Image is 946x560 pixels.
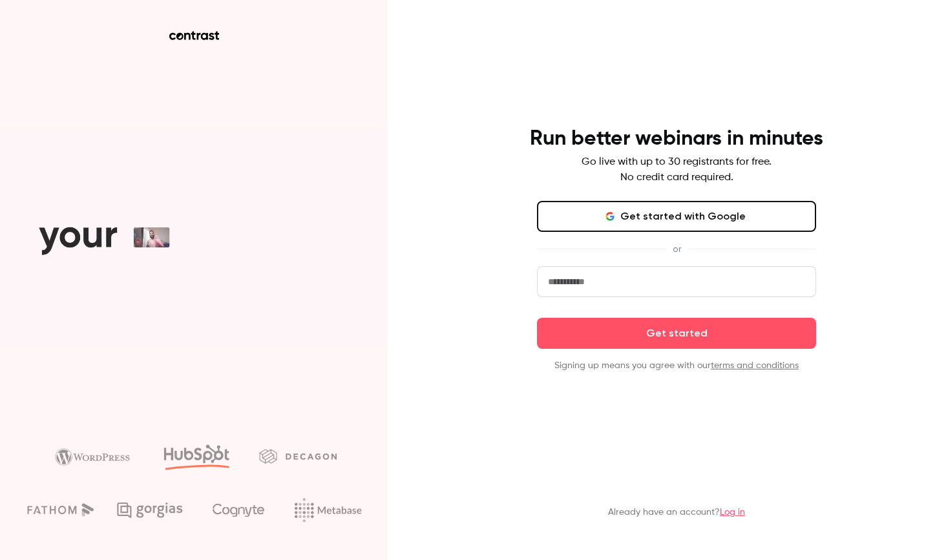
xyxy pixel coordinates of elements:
[666,242,688,256] span: or
[608,506,745,519] p: Already have an account?
[530,126,823,152] h4: Run better webinars in minutes
[537,201,816,232] button: Get started with Google
[537,359,816,372] p: Signing up means you agree with our
[711,361,799,370] a: terms and conditions
[582,154,772,185] p: Go live with up to 30 registrants for free. No credit card required.
[259,449,337,463] img: decagon
[720,508,745,517] a: Log in
[537,318,816,349] button: Get started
